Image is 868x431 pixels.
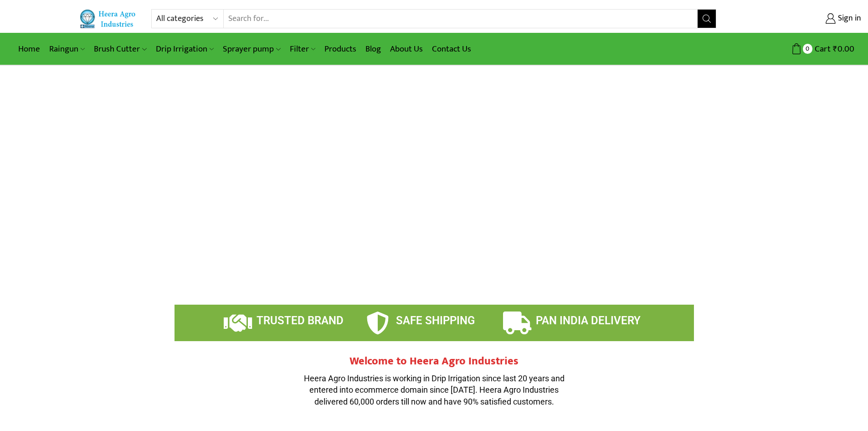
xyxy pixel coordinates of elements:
[151,38,218,60] a: Drip Irrigation
[45,38,89,60] a: Raingun
[298,373,571,408] p: Heera Agro Industries is working in Drip Irrigation since last 20 years and entered into ecommerc...
[218,38,285,60] a: Sprayer pump
[833,42,854,56] bdi: 0.00
[14,38,45,60] a: Home
[385,38,427,60] a: About Us
[730,10,861,27] a: Sign in
[298,355,571,368] h2: Welcome to Heera Agro Industries
[396,314,475,327] span: SAFE SHIPPING
[536,314,641,327] span: PAN INDIA DELIVERY
[725,41,854,57] a: 0 Cart ₹0.00
[285,38,320,60] a: Filter
[257,314,344,327] span: TRUSTED BRAND
[698,10,716,28] button: Search button
[361,38,385,60] a: Blog
[89,38,151,60] a: Brush Cutter
[803,44,812,53] span: 0
[812,43,831,55] span: Cart
[224,10,698,28] input: Search for...
[833,42,837,56] span: ₹
[320,38,361,60] a: Products
[427,38,476,60] a: Contact Us
[836,13,861,25] span: Sign in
